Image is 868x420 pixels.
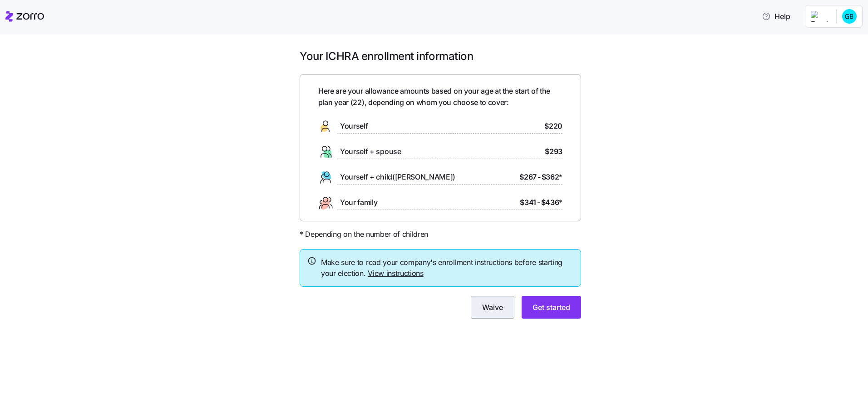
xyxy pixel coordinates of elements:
span: Waive [482,302,503,313]
span: Yourself + child([PERSON_NAME]) [340,171,455,183]
span: - [538,171,541,183]
img: 8802d75464e1893a22b39b21ddb5927c [842,9,857,24]
span: Yourself [340,120,368,132]
h1: Your ICHRA enrollment information [300,49,581,63]
span: Help [762,11,790,22]
button: Get started [522,296,581,319]
span: $341 [520,197,536,208]
span: $267 [519,171,537,183]
span: Yourself + spouse [340,146,401,157]
span: Get started [533,302,570,313]
span: Here are your allowance amounts based on your age at the start of the plan year ( 22 ), depending... [318,85,562,108]
button: Help [755,7,798,25]
span: * Depending on the number of children [300,229,428,240]
span: $220 [544,120,562,132]
span: Make sure to read your company's enrollment instructions before starting your election. [321,257,573,280]
img: Employer logo [811,11,829,22]
span: $293 [545,146,562,157]
span: $436 [541,197,562,208]
button: Waive [471,296,514,319]
span: - [537,197,540,208]
span: Your family [340,197,377,208]
a: View instructions [368,269,424,278]
span: $362 [542,171,562,183]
